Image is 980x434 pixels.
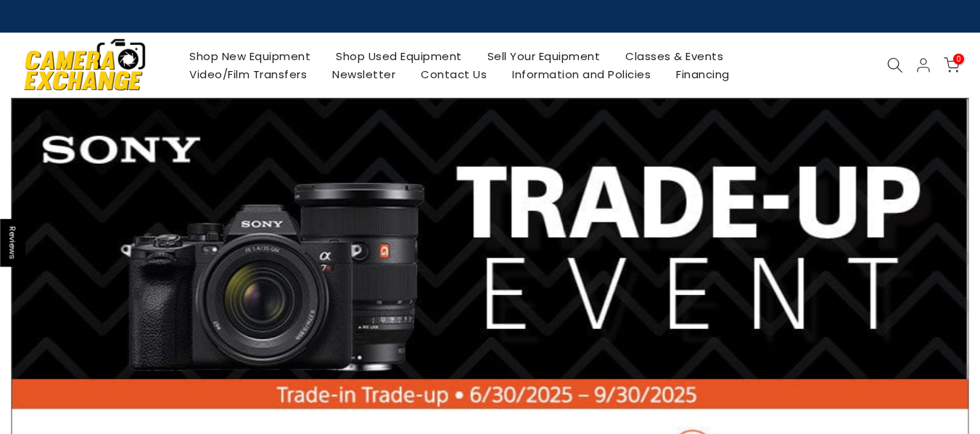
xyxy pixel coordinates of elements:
[408,65,500,83] a: Contact Us
[664,65,743,83] a: Financing
[324,47,475,65] a: Shop Used Equipment
[474,47,613,65] a: Sell Your Equipment
[613,47,736,65] a: Classes & Events
[953,54,964,64] span: 0
[944,57,960,73] a: 0
[177,65,320,83] a: Video/Film Transfers
[500,65,664,83] a: Information and Policies
[320,65,408,83] a: Newsletter
[177,47,324,65] a: Shop New Equipment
